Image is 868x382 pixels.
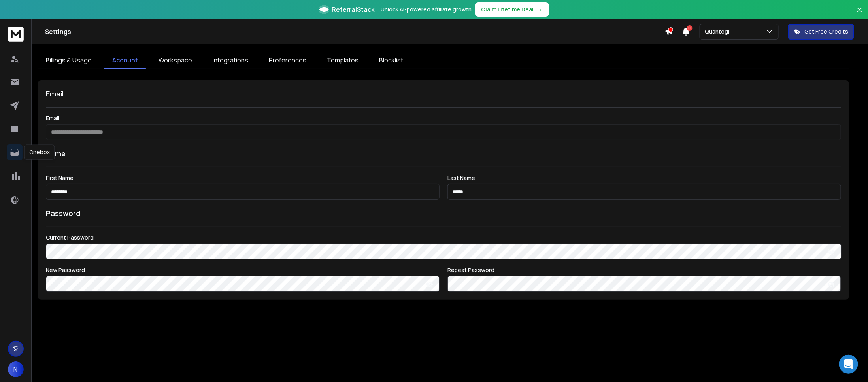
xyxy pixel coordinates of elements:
[8,361,24,377] button: N
[46,88,841,99] h1: Email
[475,2,549,17] button: Claim Lifetime Deal→
[45,27,665,36] h1: Settings
[855,5,865,24] button: Close banner
[46,115,841,121] label: Email
[46,267,440,273] label: New Password
[371,52,411,69] a: Blocklist
[46,175,440,181] label: First Name
[46,208,80,219] h1: Password
[38,52,100,69] a: Billings & Usage
[46,148,841,159] h1: Name
[46,235,841,240] label: Current Password
[261,52,314,69] a: Preferences
[104,52,146,69] a: Account
[447,175,841,181] label: Last Name
[24,145,55,160] div: Onebox
[205,52,256,69] a: Integrations
[332,5,375,14] span: ReferralStack
[319,52,366,69] a: Templates
[805,28,849,36] p: Get Free Credits
[447,267,841,273] label: Repeat Password
[687,25,693,31] span: 33
[839,355,858,374] div: Open Intercom Messenger
[788,24,854,40] button: Get Free Credits
[537,6,543,13] span: →
[381,6,472,13] p: Unlock AI-powered affiliate growth
[705,28,732,36] p: Quantegi
[151,52,200,69] a: Workspace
